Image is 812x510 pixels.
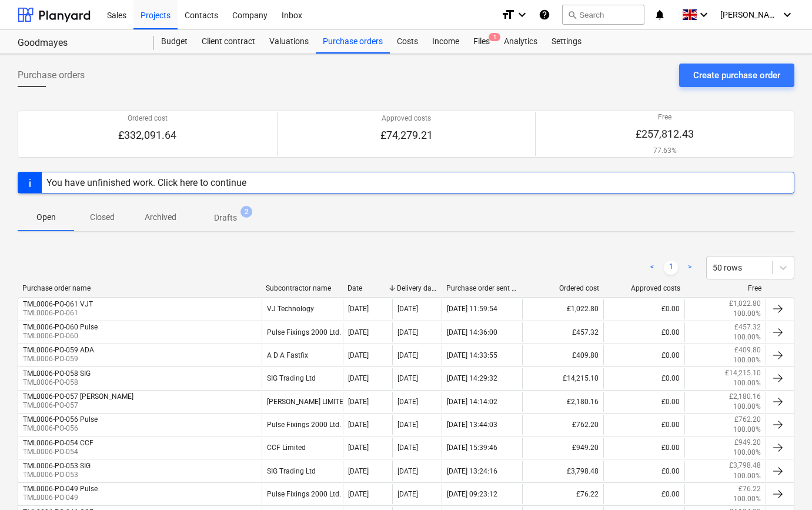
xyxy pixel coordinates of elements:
p: TML0006-PO-058 [23,378,91,388]
div: You have unfinished work. Click here to continue [46,177,246,188]
div: [DATE] [397,490,418,498]
p: Open [32,211,60,224]
div: Pulse Fixings 2000 Ltd. [262,415,343,435]
div: [DATE] 13:44:03 [447,421,497,429]
p: Free [636,112,694,122]
div: TML0006-PO-053 SIG [23,462,91,470]
p: TML0006-PO-049 [23,493,98,503]
div: [DATE] [348,398,369,406]
p: 100.00% [733,448,761,458]
p: £762.20 [734,415,761,425]
p: Closed [88,211,116,224]
a: Income [425,30,466,54]
button: Search [562,5,644,25]
span: Purchase orders [18,68,85,82]
span: 1 [489,33,500,41]
div: TML0006-PO-061 VJT [23,300,93,308]
i: keyboard_arrow_down [697,8,711,22]
div: [DATE] [348,374,369,382]
span: search [567,10,577,19]
p: £74,279.21 [380,128,433,142]
i: keyboard_arrow_down [515,8,529,22]
p: TML0006-PO-053 [23,470,91,480]
div: [DATE] 14:14:02 [447,398,497,406]
div: £0.00 [603,438,684,458]
div: Pulse Fixings 2000 Ltd. [262,484,343,504]
div: £949.20 [522,438,603,458]
div: [DATE] [348,490,369,498]
div: [DATE] [348,328,369,336]
i: notifications [654,8,666,22]
div: Costs [390,30,425,54]
div: £76.22 [522,484,603,504]
div: [DATE] [397,374,418,382]
div: [DATE] 11:59:54 [447,305,497,313]
p: Archived [145,211,176,224]
div: [DATE] [397,398,418,406]
p: £257,812.43 [636,127,694,141]
div: Files [466,30,497,54]
p: 100.00% [733,332,761,342]
div: £0.00 [603,484,684,504]
div: Purchase orders [316,30,390,54]
p: 100.00% [733,378,761,388]
p: 100.00% [733,355,761,365]
div: £0.00 [603,461,684,481]
a: Page 1 is your current page [664,261,678,275]
div: Goodmayes [18,37,140,49]
div: [PERSON_NAME] LIMITED [262,392,343,412]
p: TML0006-PO-059 [23,354,94,364]
div: Purchase order sent date [446,284,518,292]
p: 100.00% [733,494,761,504]
i: format_size [501,8,515,22]
div: £409.80 [522,345,603,365]
div: [DATE] [397,351,418,359]
div: Ordered cost [527,284,599,292]
p: £332,091.64 [118,128,176,142]
p: £14,215.10 [725,368,761,378]
div: TML0006-PO-060 Pulse [23,323,98,331]
div: Approved costs [609,284,680,292]
p: 100.00% [733,471,761,481]
div: [DATE] [348,351,369,359]
div: Pulse Fixings 2000 Ltd. [262,322,343,342]
p: Drafts [214,212,237,224]
div: Client contract [195,30,262,54]
a: Analytics [497,30,544,54]
div: [DATE] 09:23:12 [447,490,497,498]
div: £0.00 [603,322,684,342]
div: Free [690,284,761,292]
a: Previous page [645,261,659,275]
p: £2,180.16 [729,392,761,402]
div: TML0006-PO-049 Pulse [23,485,98,493]
div: SIG Trading Ltd [262,368,343,388]
div: [DATE] [348,444,369,452]
div: Chat Widget [753,454,812,510]
div: [DATE] 15:39:46 [447,444,497,452]
div: Budget [154,30,195,54]
div: £0.00 [603,368,684,388]
a: Next page [683,261,697,275]
button: Create purchase order [679,64,794,87]
p: 100.00% [733,425,761,435]
div: £457.32 [522,322,603,342]
div: £0.00 [603,345,684,365]
a: Valuations [262,30,316,54]
div: £3,798.48 [522,461,603,481]
div: Date [347,284,387,292]
p: TML0006-PO-057 [23,401,133,411]
p: 100.00% [733,402,761,412]
div: [DATE] 13:24:16 [447,467,497,475]
div: Settings [544,30,589,54]
span: 2 [240,206,252,218]
div: £14,215.10 [522,368,603,388]
div: [DATE] [397,421,418,429]
div: £762.20 [522,415,603,435]
div: TML0006-PO-057 [PERSON_NAME] [23,392,133,401]
p: £457.32 [734,322,761,332]
div: £1,022.80 [522,299,603,319]
div: Delivery date [397,284,437,292]
div: SIG Trading Ltd [262,461,343,481]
